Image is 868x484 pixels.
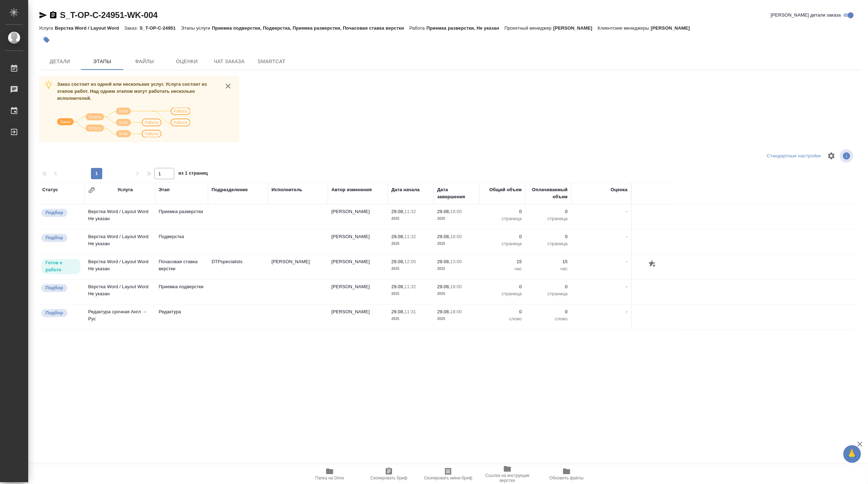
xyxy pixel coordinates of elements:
[529,258,568,265] p: 15
[85,305,155,329] td: Редактура срочная Англ → Рус
[626,259,628,264] a: -
[626,309,628,314] a: -
[208,255,268,279] td: DTPspecialists
[170,57,204,66] span: Оценки
[159,258,204,272] p: Почасовая ставка верстки
[437,240,476,247] p: 2025
[483,215,522,222] p: страница
[437,284,450,289] p: 29.08,
[437,290,476,297] p: 2025
[159,283,204,290] p: Приемка подверстки
[450,209,462,214] p: 18:00
[437,209,450,214] p: 29.08,
[328,230,388,254] td: [PERSON_NAME]
[55,25,124,31] p: Верстка Word / Layout Word
[212,25,409,31] p: Приемка подверстки, Подверстка, Приемка разверстки, Почасовая ставка верстки
[117,186,133,193] div: Услуга
[391,265,430,272] p: 2025
[404,209,416,214] p: 11:32
[483,258,522,265] p: 15
[529,240,568,247] p: страница
[437,265,476,272] p: 2025
[437,315,476,322] p: 2025
[391,259,404,264] p: 29.08,
[140,25,181,31] p: S_T-OP-C-24951
[159,308,204,315] p: Редактура
[647,258,659,270] button: Добавить оценку
[483,233,522,240] p: 0
[529,283,568,290] p: 0
[88,187,95,194] button: Сгруппировать
[178,169,208,179] span: из 1 страниц
[450,309,462,314] p: 18:00
[846,447,858,461] span: 🙏
[489,186,522,193] div: Общий объем
[529,208,568,215] p: 0
[328,305,388,329] td: [PERSON_NAME]
[529,265,568,272] p: час
[43,57,77,66] span: Детали
[391,290,430,297] p: 2025
[840,149,855,163] span: Посмотреть информацию
[843,445,861,463] button: 🙏
[391,209,404,214] p: 29.08,
[49,11,57,19] button: Скопировать ссылку
[529,315,568,322] p: слово
[437,215,476,222] p: 2025
[42,186,58,193] div: Статус
[128,57,161,66] span: Файлы
[823,147,840,164] span: Настроить таблицу
[450,259,462,264] p: 13:00
[765,151,823,162] div: split button
[771,12,841,19] span: [PERSON_NAME] детали заказа
[437,309,450,314] p: 29.08,
[404,284,416,289] p: 11:32
[450,234,462,239] p: 18:00
[159,186,170,193] div: Этап
[45,259,76,273] p: Готов к работе
[255,57,288,66] span: SmartCat
[529,290,568,297] p: страница
[391,309,404,314] p: 29.08,
[626,209,628,214] a: -
[39,32,54,48] button: Добавить тэг
[85,255,155,279] td: Верстка Word / Layout Word Не указан
[437,234,450,239] p: 29.08,
[223,81,233,91] button: close
[124,25,140,31] p: Заказ:
[45,234,63,241] p: Подбор
[483,265,522,272] p: час
[437,186,476,200] div: Дата завершения
[45,284,63,291] p: Подбор
[391,186,420,193] div: Дата начала
[159,208,204,215] p: Приемка разверстки
[651,25,695,31] p: [PERSON_NAME]
[391,234,404,239] p: 29.08,
[483,240,522,247] p: страница
[437,259,450,264] p: 29.08,
[505,25,553,31] p: Проектный менеджер
[598,25,651,31] p: Клиентские менеджеры
[529,186,568,200] div: Оплачиваемый объем
[85,205,155,229] td: Верстка Word / Layout Word Не указан
[212,186,248,193] div: Подразделение
[181,25,212,31] p: Этапы услуги
[85,230,155,254] td: Верстка Word / Layout Word Не указан
[553,25,598,31] p: [PERSON_NAME]
[529,308,568,315] p: 0
[39,25,55,31] p: Услуга
[404,234,416,239] p: 11:32
[626,284,628,289] a: -
[45,209,63,216] p: Подбор
[611,186,628,193] div: Оценка
[331,186,372,193] div: Автор изменения
[483,315,522,322] p: слово
[85,57,119,66] span: Этапы
[328,280,388,304] td: [PERSON_NAME]
[159,233,204,240] p: Подверстка
[483,283,522,290] p: 0
[427,25,505,31] p: Приемка разверстки, Не указан
[483,290,522,297] p: страница
[268,255,328,279] td: [PERSON_NAME]
[271,186,302,193] div: Исполнитель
